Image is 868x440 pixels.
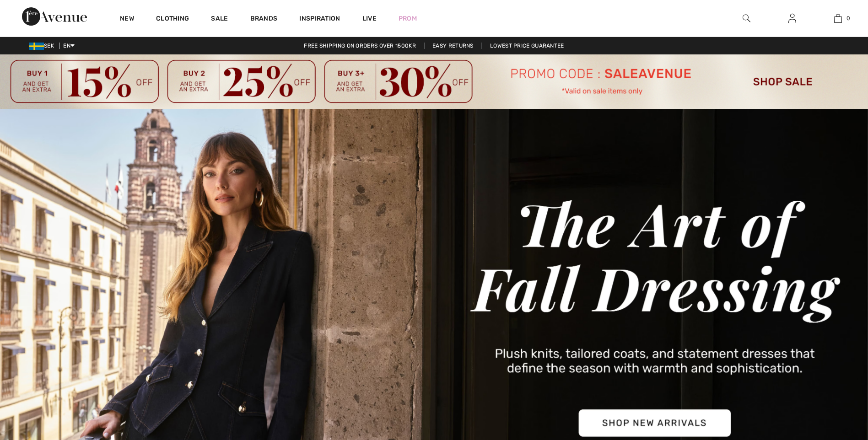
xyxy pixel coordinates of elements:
[834,13,842,24] img: My Bag
[846,14,850,22] span: 0
[211,15,228,24] a: Sale
[250,15,278,24] a: Brands
[399,14,417,23] a: Prom
[63,43,75,49] span: EN
[362,14,377,23] a: Live
[425,43,481,49] a: Easy Returns
[22,7,87,26] img: 1ère Avenue
[120,15,134,24] a: New
[29,43,58,49] span: SEK
[299,15,340,24] span: Inspiration
[29,43,44,50] img: Swedish Frona
[781,13,803,24] a: Sign In
[297,43,423,49] a: Free shipping on orders over 1500kr
[156,15,189,24] a: Clothing
[810,413,859,435] iframe: Opens a widget where you can chat to one of our agents
[483,43,571,49] a: Lowest Price Guarantee
[788,13,796,24] img: My Info
[815,13,860,24] a: 0
[743,13,750,24] img: search the website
